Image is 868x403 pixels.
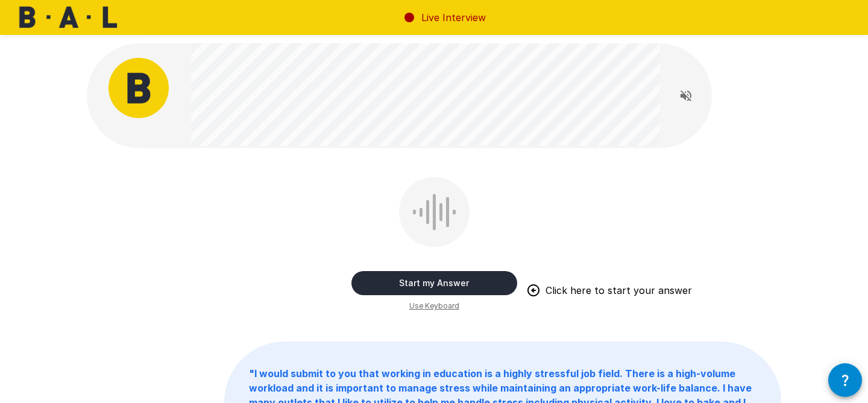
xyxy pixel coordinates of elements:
button: Start my Answer [351,271,517,295]
img: bal_avatar.png [108,58,169,118]
button: Read questions aloud [674,84,698,108]
span: Use Keyboard [409,300,459,312]
p: Live Interview [421,10,486,25]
